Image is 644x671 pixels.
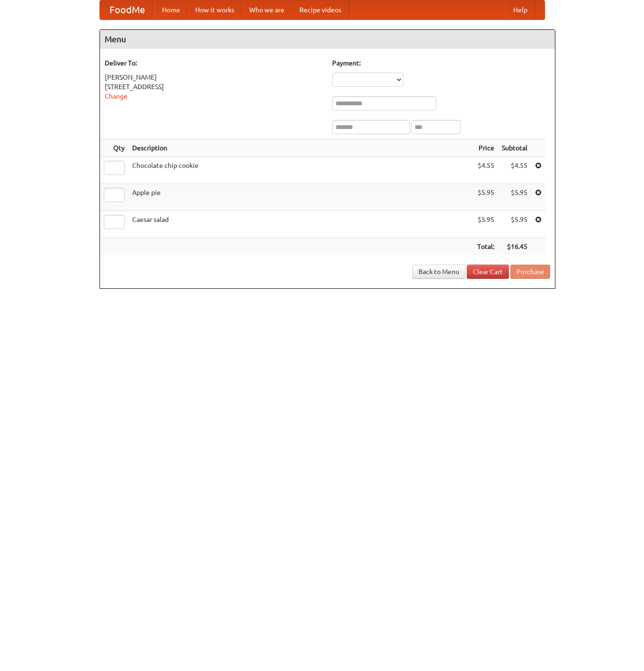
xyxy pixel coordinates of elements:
[242,0,292,19] a: Who we are
[105,73,323,82] div: [PERSON_NAME]
[105,82,323,92] div: [STREET_ADDRESS]
[467,265,509,279] a: Clear Cart
[292,0,349,19] a: Recipe videos
[498,139,531,157] th: Subtotal
[100,30,555,49] h4: Menu
[128,211,473,238] td: Caesar salad
[128,184,473,211] td: Apple pie
[473,238,498,256] th: Total:
[128,157,473,184] td: Chocolate chip cookie
[473,211,498,238] td: $5.95
[100,139,128,157] th: Qty
[154,0,188,19] a: Home
[510,265,550,279] button: Purchase
[188,0,242,19] a: How it works
[498,184,531,211] td: $5.95
[498,157,531,184] td: $4.55
[100,0,154,19] a: FoodMe
[105,58,323,68] h5: Deliver To:
[473,184,498,211] td: $5.95
[105,92,127,100] a: Change
[506,0,535,19] a: Help
[332,58,550,68] h5: Payment:
[498,238,531,256] th: $16.45
[128,139,473,157] th: Description
[473,139,498,157] th: Price
[473,157,498,184] td: $4.55
[412,265,465,279] a: Back to Menu
[498,211,531,238] td: $5.95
